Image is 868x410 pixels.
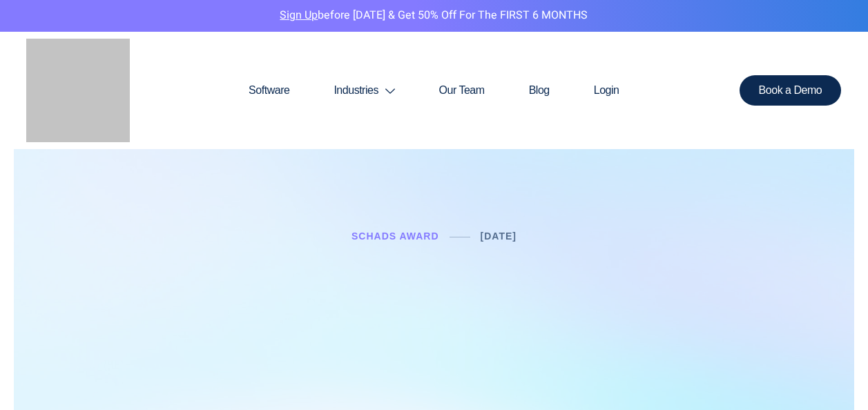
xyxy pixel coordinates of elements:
a: [DATE] [481,231,517,242]
a: Blog [507,57,572,124]
span: Book a Demo [759,85,822,96]
a: Sign Up [280,7,318,23]
a: Industries [311,57,416,124]
a: Login [572,57,642,124]
a: Our Team [417,57,507,124]
p: before [DATE] & Get 50% Off for the FIRST 6 MONTHS [10,7,858,25]
a: Book a Demo [740,75,842,106]
a: Software [226,57,311,124]
a: Schads Award [351,231,439,242]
